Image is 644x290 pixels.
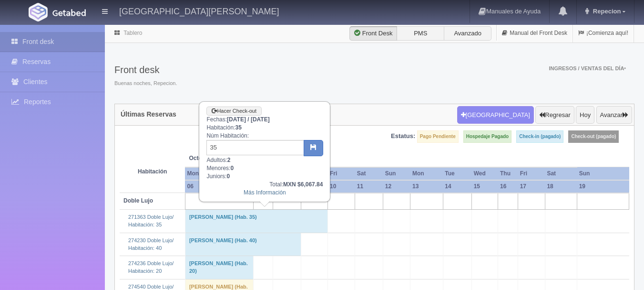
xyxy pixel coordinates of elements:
[596,106,632,124] button: Avanzar
[497,24,572,43] a: Manual del Front Desk
[391,132,415,141] label: Estatus:
[549,65,626,71] span: Ingresos / Ventas del día
[472,167,498,180] th: Wed
[244,189,286,196] a: Más Información
[114,64,177,75] h3: Front desk
[457,106,534,124] button: [GEOGRAPHIC_DATA]
[52,9,86,16] img: Getabed
[498,167,518,180] th: Thu
[573,24,634,43] a: ¡Comienza aquí!
[226,173,230,180] b: 0
[444,26,491,41] label: Avanzado
[397,26,444,41] label: PMS
[417,130,459,143] label: Pago Pendiente
[206,140,304,155] input: Sin definir
[128,237,174,251] a: 274230 Doble Lujo/Habitación: 40
[443,180,471,193] th: 14
[185,256,253,279] td: [PERSON_NAME] (Hab. 20)
[227,116,270,123] b: [DATE] / [DATE]
[535,106,574,124] button: Regresar
[518,167,545,180] th: Fri
[114,80,177,87] span: Buenas noches, Repecion.
[185,167,253,180] th: Mon
[568,130,619,143] label: Check-out (pagado)
[29,3,48,21] img: Getabed
[128,214,174,227] a: 271363 Doble Lujo/Habitación: 35
[189,154,269,162] span: October
[545,180,577,193] th: 18
[498,180,518,193] th: 16
[516,130,563,143] label: Check-in (pagado)
[355,167,383,180] th: Sat
[328,167,355,180] th: Fri
[206,181,323,189] div: Total:
[518,180,545,193] th: 17
[410,180,443,193] th: 13
[577,180,629,193] th: 19
[383,167,410,180] th: Sun
[576,106,594,124] button: Hoy
[185,210,328,233] td: [PERSON_NAME] (Hab. 35)
[545,167,577,180] th: Sat
[185,180,253,193] th: 06
[128,260,174,274] a: 274236 Doble Lujo/Habitación: 20
[235,124,241,131] b: 35
[383,180,410,193] th: 12
[283,181,323,188] b: MXN $6,067.84
[591,8,621,15] span: Repecion
[577,167,629,180] th: Sun
[123,197,153,204] b: Doble Lujo
[200,102,329,201] div: Fechas: Habitación: Núm Habitación: Adultos: Menores: Juniors:
[227,157,231,163] b: 2
[443,167,471,180] th: Tue
[185,233,301,256] td: [PERSON_NAME] (Hab. 40)
[349,26,397,41] label: Front Desk
[463,130,511,143] label: Hospedaje Pagado
[472,180,498,193] th: 15
[230,165,234,172] b: 0
[123,30,142,36] a: Tablero
[206,107,262,116] a: Hacer Check-out
[121,111,176,118] h4: Últimas Reservas
[138,168,167,175] strong: Habitación
[119,5,279,17] h4: [GEOGRAPHIC_DATA][PERSON_NAME]
[410,167,443,180] th: Mon
[328,180,355,193] th: 10
[355,180,383,193] th: 11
